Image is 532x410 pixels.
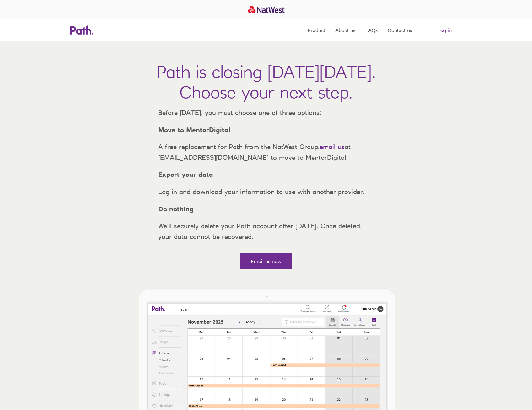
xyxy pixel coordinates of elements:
[158,170,213,178] strong: Export your data
[153,107,379,118] p: Before [DATE], you must choose one of three options:
[153,142,379,163] p: A free replacement for Path from the NatWest Group, at [EMAIL_ADDRESS][DOMAIN_NAME] to move to Me...
[388,19,412,41] a: Contact us
[153,221,379,242] p: We’ll securely delete your Path account after [DATE]. Once deleted, your data cannot be recovered.
[153,186,379,197] p: Log in and download your information to use with another provider.
[158,205,194,213] strong: Do nothing
[335,19,355,41] a: About us
[158,126,230,134] strong: Move to MentorDigital
[156,62,376,102] h1: Path is closing [DATE][DATE]. Choose your next step.
[308,19,325,41] a: Product
[365,19,378,41] a: FAQs
[427,24,462,36] a: Log in
[320,143,345,151] a: email us
[240,253,292,269] a: Email us now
